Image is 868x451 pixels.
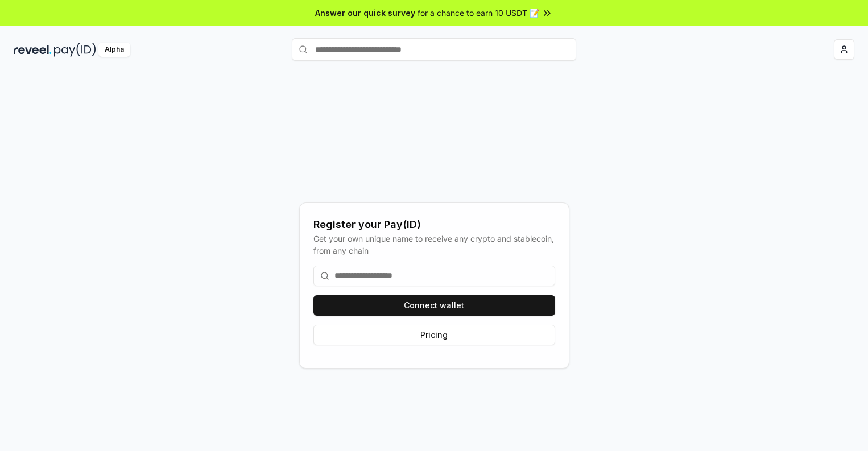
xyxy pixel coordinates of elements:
div: Register your Pay(ID) [313,217,555,233]
button: Connect wallet [313,295,555,316]
img: reveel_dark [14,43,52,57]
button: Pricing [313,325,555,345]
img: pay_id [54,43,96,57]
div: Get your own unique name to receive any crypto and stablecoin, from any chain [313,233,555,256]
span: Answer our quick survey [315,7,415,19]
span: for a chance to earn 10 USDT 📝 [418,7,539,19]
div: Alpha [98,43,130,57]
